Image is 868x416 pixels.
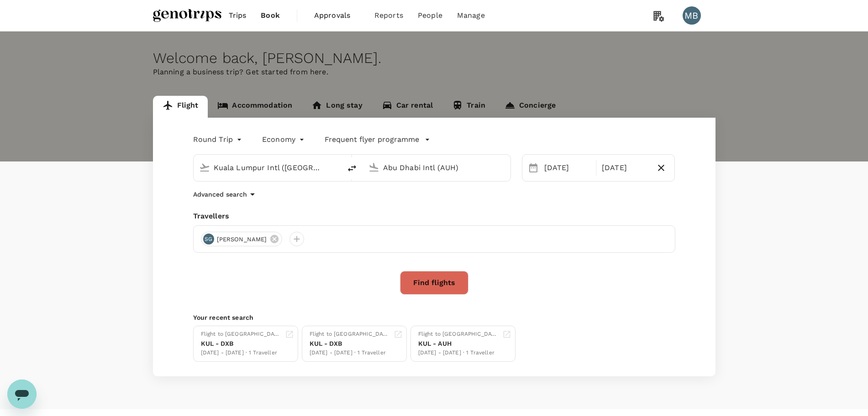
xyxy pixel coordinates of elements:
[418,10,442,21] span: People
[325,134,419,145] p: Frequent flyer programme
[229,10,247,21] span: Trips
[418,348,499,358] div: [DATE] - [DATE] · 1 Traveller
[201,330,281,339] div: Flight to [GEOGRAPHIC_DATA]
[310,339,390,348] div: KUL - DXB
[457,10,485,21] span: Manage
[418,330,499,339] div: Flight to [GEOGRAPHIC_DATA]
[418,339,499,348] div: KUL - AUH
[193,313,675,322] p: Your recent search
[310,348,390,358] div: [DATE] - [DATE] · 1 Traveller
[214,161,322,175] input: Depart from
[153,67,715,78] p: Planning a business trip? Get started from here.
[193,190,247,199] p: Advanced search
[193,132,244,147] div: Round Trip
[400,271,468,295] button: Find flights
[153,96,208,118] a: Flight
[598,159,652,177] div: [DATE]
[302,96,372,118] a: Long stay
[310,330,390,339] div: Flight to [GEOGRAPHIC_DATA]
[7,380,37,409] iframe: Button to launch messaging window
[504,166,506,168] button: Open
[374,10,403,21] span: Reports
[372,96,443,118] a: Car rental
[314,10,360,21] span: Approvals
[203,234,214,244] div: SG
[442,96,495,118] a: Train
[261,10,280,21] span: Book
[153,5,221,26] img: Genotrips - ALL
[201,339,281,348] div: KUL - DXB
[683,6,701,25] div: MB
[193,211,675,222] div: Travellers
[335,166,337,168] button: Open
[541,159,594,177] div: [DATE]
[341,157,363,179] button: delete
[193,189,258,200] button: Advanced search
[153,50,715,67] div: Welcome back , [PERSON_NAME] .
[208,96,302,118] a: Accommodation
[383,161,491,175] input: Going to
[201,232,283,246] div: SG[PERSON_NAME]
[325,134,430,145] button: Frequent flyer programme
[201,348,281,358] div: [DATE] - [DATE] · 1 Traveller
[495,96,565,118] a: Concierge
[262,132,306,147] div: Economy
[211,235,273,244] span: [PERSON_NAME]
